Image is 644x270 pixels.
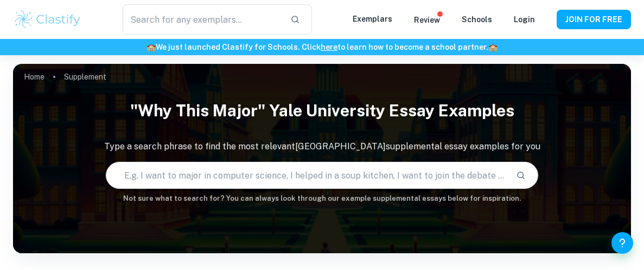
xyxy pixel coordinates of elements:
p: Exemplars [353,13,392,25]
p: Supplement [64,71,106,83]
a: Home [24,69,44,84]
a: here [321,43,337,51]
h6: Not sure what to search for? You can always look through our example supplemental essays below fo... [13,193,631,204]
img: Clastify logo [13,9,82,30]
button: Help and Feedback [611,232,633,254]
p: Review [414,14,440,26]
a: Schools [462,15,492,24]
span: 🏫 [488,43,498,51]
h1: "Why This Major" Yale University Essay Examples [13,94,631,127]
input: Search for any exemplars... [123,4,282,35]
span: 🏫 [146,43,156,51]
p: Type a search phrase to find the most relevant [GEOGRAPHIC_DATA] supplemental essay examples for you [13,140,631,153]
button: Search [512,166,530,185]
button: JOIN FOR FREE [557,10,631,29]
input: E.g. I want to major in computer science, I helped in a soup kitchen, I want to join the debate t... [106,160,507,190]
a: Login [514,15,535,24]
h6: We just launched Clastify for Schools. Click to learn how to become a school partner. [2,41,642,53]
